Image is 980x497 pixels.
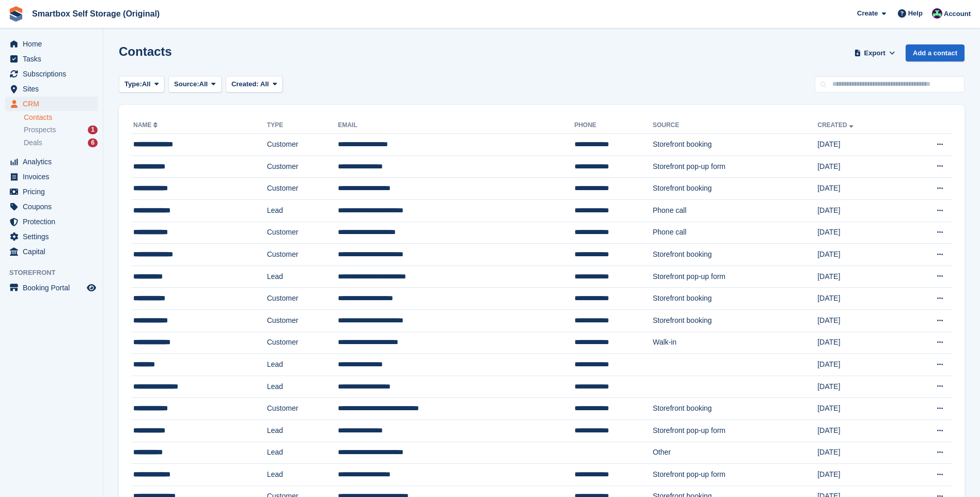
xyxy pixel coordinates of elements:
a: menu [5,214,98,229]
a: menu [5,97,98,111]
span: Tasks [23,52,85,66]
td: Lead [267,199,338,222]
button: Type: All [119,76,164,93]
span: Create [857,8,878,19]
td: [DATE] [817,244,903,266]
a: Preview store [85,282,98,294]
a: Deals 6 [24,137,98,148]
td: [DATE] [817,134,903,156]
td: Customer [267,134,338,156]
a: menu [5,244,98,259]
span: Booking Portal [23,281,85,295]
td: [DATE] [817,354,903,376]
span: Prospects [24,125,56,135]
td: [DATE] [817,376,903,398]
span: Source: [174,79,199,89]
td: Storefront booking [652,244,817,266]
td: Customer [267,156,338,178]
td: [DATE] [817,156,903,178]
img: Alex Selenitsas [932,8,942,19]
td: Storefront booking [652,178,817,200]
span: All [142,79,151,89]
td: [DATE] [817,442,903,464]
th: Email [338,117,574,134]
span: Export [864,48,885,58]
a: menu [5,154,98,169]
td: Storefront pop-up form [652,464,817,486]
td: [DATE] [817,199,903,222]
span: Coupons [23,199,85,214]
span: Deals [24,138,42,148]
a: menu [5,169,98,184]
span: Settings [23,229,85,244]
td: [DATE] [817,288,903,310]
a: menu [5,52,98,66]
span: Pricing [23,184,85,199]
td: Lead [267,420,338,442]
a: Name [133,121,160,129]
td: [DATE] [817,398,903,420]
img: stora-icon-8386f47178a22dfd0bd8f6a31ec36ba5ce8667c1dd55bd0f319d3a0aa187defe.svg [8,6,24,22]
span: Protection [23,214,85,229]
td: Customer [267,332,338,354]
span: Storefront [9,268,103,278]
a: Smartbox Self Storage (Original) [28,5,164,22]
td: [DATE] [817,420,903,442]
td: Customer [267,398,338,420]
a: menu [5,67,98,81]
td: Storefront pop-up form [652,266,817,288]
div: 6 [88,138,98,147]
span: Created: [231,80,259,88]
td: Walk-in [652,332,817,354]
a: menu [5,229,98,244]
a: Created [817,121,855,129]
td: Phone call [652,222,817,244]
span: Home [23,37,85,51]
td: Other [652,442,817,464]
td: Lead [267,354,338,376]
a: Prospects 1 [24,125,98,135]
a: menu [5,281,98,295]
td: [DATE] [817,222,903,244]
td: Lead [267,464,338,486]
td: Customer [267,222,338,244]
h1: Contacts [119,44,172,58]
span: Help [908,8,923,19]
a: Contacts [24,113,98,122]
td: Lead [267,442,338,464]
button: Export [852,44,897,61]
span: Sites [23,82,85,96]
td: [DATE] [817,178,903,200]
span: Account [944,9,971,19]
td: Storefront booking [652,288,817,310]
span: All [260,80,269,88]
td: [DATE] [817,464,903,486]
span: Invoices [23,169,85,184]
span: All [199,79,208,89]
td: [DATE] [817,332,903,354]
td: Storefront booking [652,398,817,420]
td: [DATE] [817,309,903,332]
button: Created: All [226,76,283,93]
td: Lead [267,266,338,288]
td: Lead [267,376,338,398]
span: CRM [23,97,85,111]
span: Subscriptions [23,67,85,81]
td: Storefront pop-up form [652,156,817,178]
a: menu [5,82,98,96]
span: Type: [125,79,142,89]
td: Phone call [652,199,817,222]
span: Capital [23,244,85,259]
td: Customer [267,309,338,332]
td: Customer [267,244,338,266]
button: Source: All [168,76,222,93]
a: Add a contact [906,44,965,61]
th: Type [267,117,338,134]
th: Phone [574,117,653,134]
td: Storefront pop-up form [652,420,817,442]
a: menu [5,184,98,199]
div: 1 [88,126,98,134]
th: Source [652,117,817,134]
span: Analytics [23,154,85,169]
td: [DATE] [817,266,903,288]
